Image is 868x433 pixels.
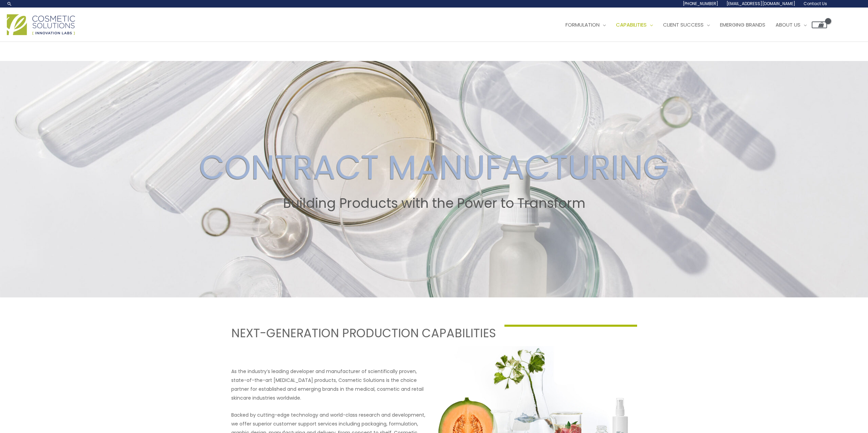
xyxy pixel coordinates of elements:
span: Emerging Brands [720,21,765,28]
a: Emerging Brands [715,15,770,35]
span: [PHONE_NUMBER] [683,1,718,6]
h2: CONTRACT MANUFACTURING [6,147,862,187]
span: [EMAIL_ADDRESS][DOMAIN_NAME] [726,1,795,6]
nav: Site Navigation [555,15,827,35]
h2: Building Products with the Power to Transform [6,196,862,211]
span: Formulation [565,21,600,28]
a: About Us [770,15,812,35]
h1: NEXT-GENERATION PRODUCTION CAPABILITIES [231,325,496,341]
span: Contact Us [804,1,827,6]
a: Client Success [658,15,715,35]
p: As the industry’s leading developer and manufacturer of scientifically proven, state-of-the-art [... [231,367,430,402]
span: Capabilities [616,21,647,28]
img: Cosmetic Solutions Logo [7,14,75,35]
a: View Shopping Cart, empty [812,21,827,28]
a: Formulation [560,15,611,35]
a: Capabilities [611,15,658,35]
a: Search icon link [7,1,12,6]
span: Client Success [663,21,704,28]
span: About Us [776,21,800,28]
